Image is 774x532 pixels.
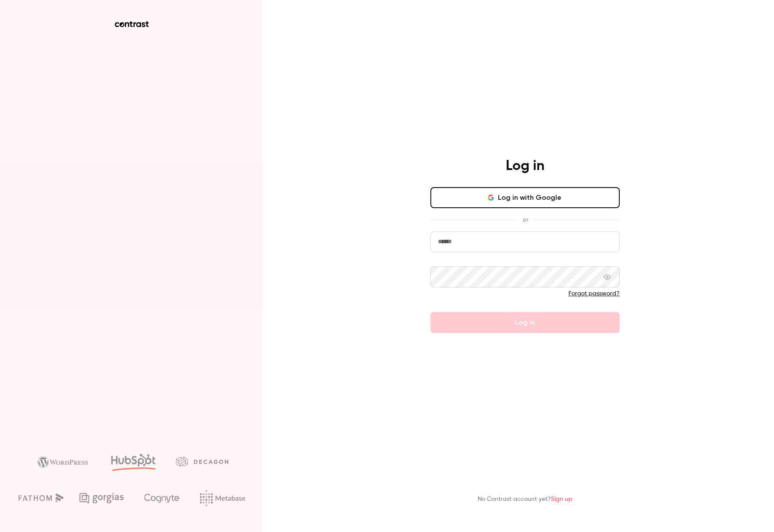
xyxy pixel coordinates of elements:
a: Sign up [551,496,572,502]
span: or [518,215,533,224]
a: Forgot password? [568,291,620,297]
p: No Contrast account yet? [478,495,572,504]
h4: Log in [506,157,544,175]
button: Log in with Google [430,187,620,208]
img: decagon [176,457,228,466]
